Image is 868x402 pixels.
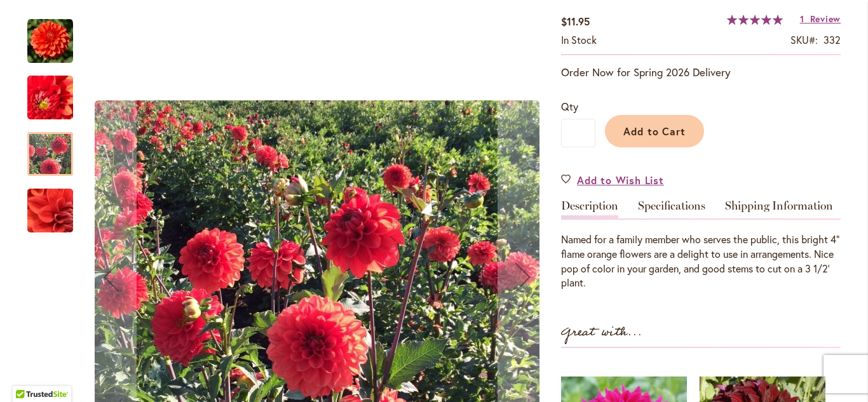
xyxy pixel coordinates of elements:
[27,18,73,64] img: DEPUTY BOB
[727,15,783,25] div: 100%
[27,63,86,119] div: DEPUTY BOB
[561,33,597,46] span: In stock
[561,322,642,343] strong: Great with...
[638,200,705,218] a: Specifications
[810,13,841,25] span: Review
[10,357,45,392] iframe: Launch Accessibility Center
[27,176,73,232] div: DEPUTY BOB
[5,54,95,142] img: DEPUTY BOB
[27,6,86,63] div: DEPUTY BOB
[561,65,841,80] p: Order Now for Spring 2026 Delivery
[561,173,664,187] a: Add to Wish List
[561,33,597,48] div: Availability
[824,33,841,48] div: 332
[561,200,841,290] div: Detailed Product Info
[561,200,618,218] a: Description
[561,232,841,290] div: Named for a family member who serves the public, this bright 4" flame orange flowers are a deligh...
[561,15,590,28] span: $11.95
[605,115,704,147] button: Add to Cart
[800,13,804,25] span: 1
[623,124,686,138] span: Add to Cart
[725,200,833,218] a: Shipping Information
[800,13,841,25] a: 1 Review
[561,100,578,113] span: Qty
[790,33,818,46] strong: SKU
[577,173,664,187] span: Add to Wish List
[5,167,95,255] img: DEPUTY BOB
[27,119,86,176] div: DEPUTY BOB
